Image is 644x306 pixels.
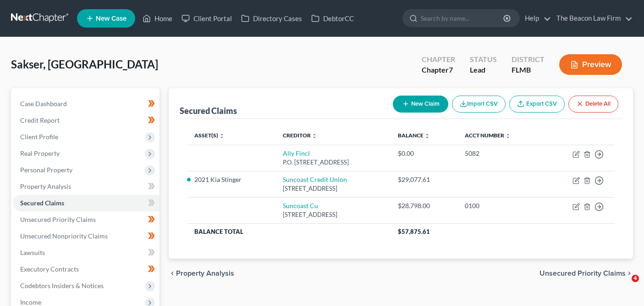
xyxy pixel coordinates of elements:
span: Secured Claims [20,199,64,207]
span: Property Analysis [20,182,71,190]
div: 5082 [465,149,537,158]
i: chevron_left [169,270,176,277]
div: $28,798.00 [398,201,450,210]
a: Unsecured Nonpriority Claims [13,228,160,244]
span: Codebtors Insiders & Notices [20,282,104,289]
th: Balance Total [187,223,391,240]
span: Credit Report [20,116,60,124]
a: Unsecured Priority Claims [13,211,160,228]
span: Sakser, [GEOGRAPHIC_DATA] [11,57,158,71]
div: Status [470,54,497,65]
div: Secured Claims [180,105,237,116]
span: $57,875.61 [398,228,430,235]
a: The Beacon Law Firm [552,10,633,27]
span: 7 [449,65,453,74]
a: Client Portal [177,10,237,27]
a: Balance unfold_more [398,132,430,139]
div: $0.00 [398,149,450,158]
a: Case Dashboard [13,96,160,112]
span: Unsecured Priority Claims [539,270,626,277]
div: Chapter [422,65,455,75]
div: Lead [470,65,497,75]
li: 2021 Kia Stinger [194,175,268,184]
a: Suncoast Credit Union [283,176,347,183]
input: Search by name... [421,10,505,27]
span: Executory Contracts [20,265,79,273]
button: New Claim [393,96,448,113]
i: unfold_more [505,133,511,139]
a: Ally Fincl [283,149,310,157]
a: Help [520,10,551,27]
div: [STREET_ADDRESS] [283,184,383,193]
a: Suncoast Cu [283,202,318,210]
span: Case Dashboard [20,100,67,108]
span: Income [20,298,41,306]
div: $29,077.61 [398,175,450,184]
button: Delete All [568,96,618,113]
span: 4 [632,275,639,282]
div: District [512,54,545,65]
a: Executory Contracts [13,261,160,278]
a: Property Analysis [13,178,160,195]
i: unfold_more [219,133,225,139]
button: Unsecured Priority Claims chevron_right [539,270,633,277]
button: Import CSV [452,96,506,113]
a: Creditor unfold_more [283,132,317,139]
a: Asset(s) unfold_more [194,132,225,139]
span: Property Analysis [176,270,234,277]
div: P.O. [STREET_ADDRESS] [283,158,383,167]
i: chevron_right [626,270,633,277]
span: Unsecured Priority Claims [20,215,96,223]
iframe: Intercom live chat [613,275,635,297]
div: 0100 [465,201,537,210]
button: Preview [559,54,622,75]
span: Real Property [20,149,60,157]
i: unfold_more [424,133,430,139]
a: Acct Number unfold_more [465,132,511,139]
a: Export CSV [509,96,565,113]
div: FLMB [512,65,545,75]
i: unfold_more [312,133,317,139]
span: New Case [96,15,127,22]
a: Directory Cases [237,10,307,27]
div: Chapter [422,54,455,65]
span: Client Profile [20,133,58,141]
div: [STREET_ADDRESS] [283,210,383,219]
a: Lawsuits [13,244,160,261]
button: chevron_left Property Analysis [169,270,234,277]
span: Lawsuits [20,249,45,256]
a: Home [138,10,177,27]
span: Unsecured Nonpriority Claims [20,232,108,240]
a: Credit Report [13,112,160,129]
a: DebtorCC [307,10,358,27]
span: Personal Property [20,166,72,174]
a: Secured Claims [13,195,160,211]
